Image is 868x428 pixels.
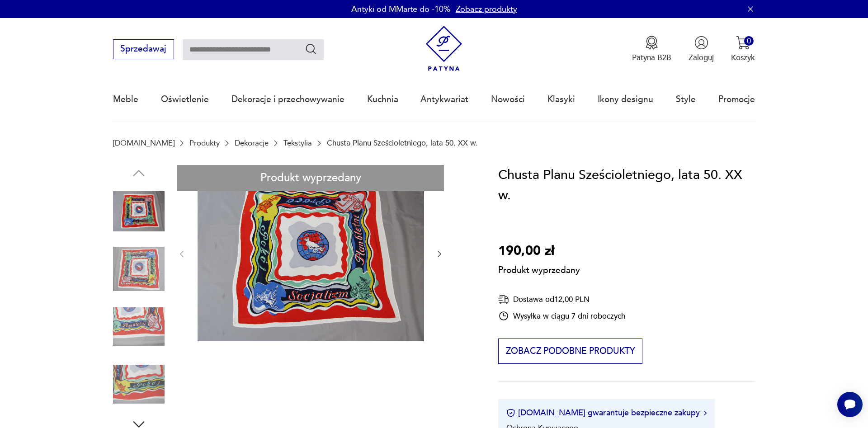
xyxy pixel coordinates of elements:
[704,411,707,415] img: Ikona strzałki w prawo
[327,139,478,147] p: Chusta Planu Sześcioletniego, lata 50. XX w.
[113,139,175,147] a: [DOMAIN_NAME]
[632,36,671,63] button: Patyna B2B
[283,139,312,147] a: Tekstylia
[598,79,653,120] a: Ikony designu
[744,36,754,46] div: 0
[189,139,220,147] a: Produkty
[421,26,467,71] img: Patyna - sklep z meblami i dekoracjami vintage
[367,79,398,120] a: Kuchnia
[498,339,642,364] button: Zobacz podobne produkty
[632,52,671,63] p: Patyna B2B
[731,36,755,63] button: 0Koszyk
[498,310,625,321] div: Wysyłka w ciągu 7 dni roboczych
[235,139,269,147] a: Dekoracje
[731,52,755,63] p: Koszyk
[456,4,517,15] a: Zobacz produkty
[113,79,138,120] a: Meble
[689,52,714,63] p: Zaloguj
[498,165,755,206] h1: Chusta Planu Sześcioletniego, lata 50. XX w.
[694,36,708,50] img: Ikonka użytkownika
[547,79,575,120] a: Klasyki
[113,39,174,59] button: Sprzedawaj
[506,407,707,419] button: [DOMAIN_NAME] gwarantuje bezpieczne zakupy
[113,46,174,53] a: Sprzedawaj
[689,36,714,63] button: Zaloguj
[491,79,525,120] a: Nowości
[231,79,344,120] a: Dekoracje i przechowywanie
[645,36,659,50] img: Ikona medalu
[420,79,468,120] a: Antykwariat
[498,261,580,277] p: Produkt wyprzedany
[351,4,450,15] p: Antyki od MMarte do -10%
[676,79,696,120] a: Style
[498,294,625,305] div: Dostawa od 12,00 PLN
[498,294,509,305] img: Ikona dostawy
[632,36,671,63] a: Ikona medaluPatyna B2B
[718,79,755,120] a: Promocje
[837,392,863,417] iframe: Smartsupp widget button
[736,36,750,50] img: Ikona koszyka
[498,241,580,262] p: 190,00 zł
[506,409,515,418] img: Ikona certyfikatu
[305,42,318,56] button: Szukaj
[161,79,209,120] a: Oświetlenie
